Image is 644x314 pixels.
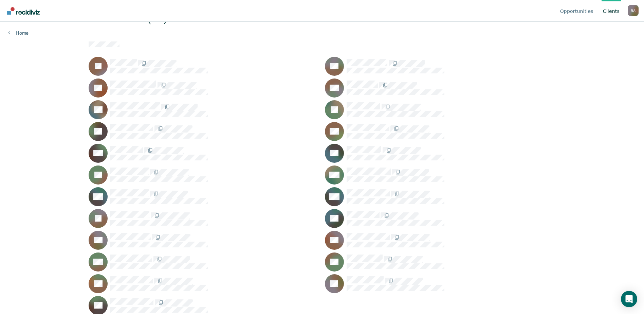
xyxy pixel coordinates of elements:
div: R A [628,5,639,16]
div: All Clients (23) [89,11,462,25]
a: Home [8,30,29,36]
img: Recidiviz [7,7,40,15]
div: Open Intercom Messenger [621,291,637,307]
button: Profile dropdown button [628,5,639,16]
